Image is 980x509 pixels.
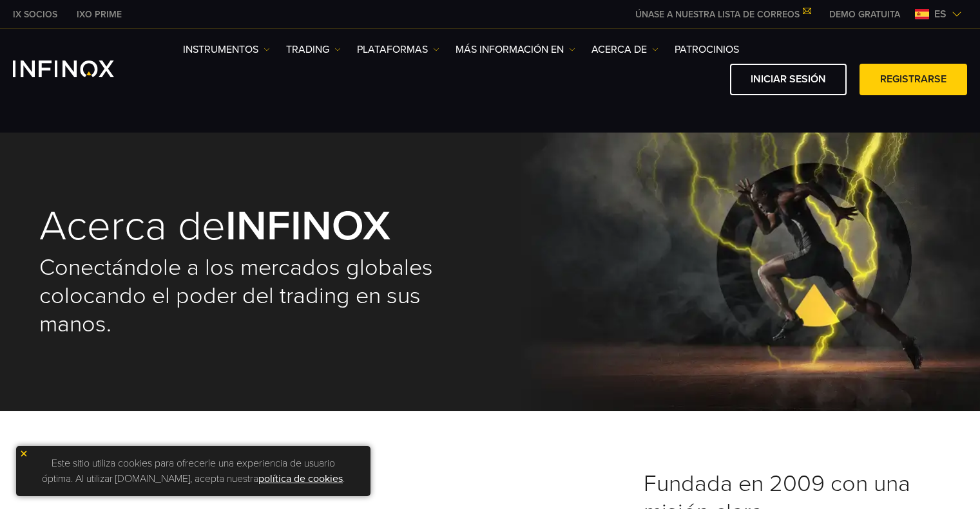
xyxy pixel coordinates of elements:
[23,452,364,490] p: Este sitio utiliza cookies para ofrecerle una experiencia de usuario óptima. Al utilizar [DOMAIN_...
[929,6,952,22] span: es
[19,449,28,458] img: yellow close icon
[286,42,341,57] a: TRADING
[13,60,144,77] a: INFINOX Logo
[820,8,910,21] a: INFINOX MENU
[626,9,820,20] a: ÚNASE A NUESTRA LISTA DE CORREOS
[226,201,390,252] strong: INFINOX
[3,8,67,21] a: INFINOX
[183,42,270,57] a: Instrumentos
[675,42,739,57] a: Patrocinios
[39,205,490,247] h1: Acerca de
[591,42,658,57] a: ACERCA DE
[258,472,343,485] a: política de cookies
[456,42,575,57] a: Más información en
[357,42,439,57] a: PLATAFORMAS
[860,64,967,95] a: Registrarse
[67,8,131,21] a: INFINOX
[730,64,847,95] a: Iniciar sesión
[39,254,490,338] h2: Conectándole a los mercados globales colocando el poder del trading en sus manos.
